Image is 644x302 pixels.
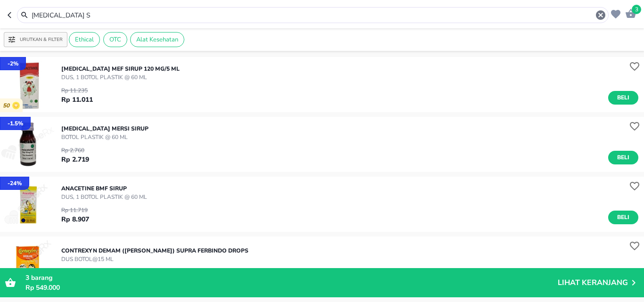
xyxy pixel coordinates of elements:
[61,73,180,82] p: DUS, 1 BOTOL PLASTIK @ 60 ML
[608,151,638,164] button: Beli
[25,273,558,283] p: barang
[8,179,22,188] p: - 24 %
[608,211,638,224] button: Beli
[61,193,147,201] p: DUS, 1 BOTOL PLASTIK @ 60 ML
[61,124,149,133] p: [MEDICAL_DATA] Mersi SIRUP
[615,153,631,163] span: Beli
[615,93,631,103] span: Beli
[61,206,89,214] p: Rp 11.719
[25,283,60,292] span: Rp 549.000
[69,35,99,44] span: Ethical
[31,10,595,20] input: Cari 4000+ produk di sini
[61,86,93,95] p: Rp 11.235
[632,5,641,14] span: 3
[623,6,636,20] button: 3
[104,35,127,44] span: OTC
[61,133,149,141] p: BOTOL PLASTIK @ 60 ML
[61,255,248,263] p: DUS BOTOL@15 ML
[608,91,638,105] button: Beli
[61,155,89,164] p: Rp 2.719
[61,65,180,73] p: [MEDICAL_DATA] MEf SIRUP 120 MG/5 ML
[8,59,18,68] p: - 2 %
[4,32,67,47] button: Urutkan & Filter
[61,214,89,224] p: Rp 8.907
[25,273,29,282] span: 3
[69,32,100,47] div: Ethical
[130,32,184,47] div: Alat Kesehatan
[61,246,248,255] p: CONTREXYN DEMAM ([PERSON_NAME]) Supra Ferbindo DROPS
[8,119,23,128] p: - 1.5 %
[103,32,127,47] div: OTC
[20,36,63,43] p: Urutkan & Filter
[615,212,631,222] span: Beli
[61,146,89,155] p: Rp 2.760
[61,184,147,193] p: ANACETINE Bmf SIRUP
[61,95,93,105] p: Rp 11.011
[131,35,184,44] span: Alat Kesehatan
[3,102,12,109] p: 50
